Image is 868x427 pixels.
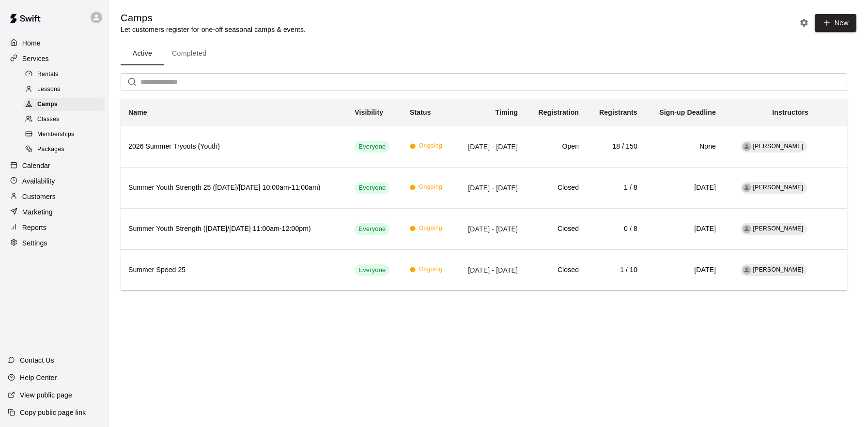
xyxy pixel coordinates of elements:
[772,108,808,116] b: Instructors
[22,223,46,232] p: Reports
[8,236,101,250] a: Settings
[743,183,751,192] div: Nick Pinkelman
[815,14,856,32] button: New
[533,141,579,152] h6: Open
[594,265,637,275] h6: 1 / 10
[355,264,389,276] div: This service is visible to all of your customers
[419,183,442,192] span: Ongoing
[410,108,431,116] b: Status
[128,108,147,116] b: Name
[753,143,804,150] span: [PERSON_NAME]
[8,36,101,50] a: Home
[22,38,41,48] p: Home
[355,141,389,152] div: This service is visible to all of your customers
[454,167,526,208] td: [DATE] - [DATE]
[653,183,716,193] h6: [DATE]
[164,42,214,65] button: Completed
[653,224,716,234] h6: [DATE]
[753,266,804,273] span: [PERSON_NAME]
[23,83,105,96] div: Lessons
[533,183,579,193] h6: Closed
[22,161,50,170] p: Calendar
[20,373,57,382] p: Help Center
[128,183,339,193] h6: Summer Youth Strength 25 ([DATE]/[DATE] 10:00am-11:00am)
[22,238,47,248] p: Settings
[743,266,751,274] div: Nick Pinkelman
[594,141,637,152] h6: 18 / 150
[355,223,389,235] div: This service is visible to all of your customers
[355,142,389,152] span: Everyone
[128,141,339,152] h6: 2026 Summer Tryouts (Youth)
[355,108,383,116] b: Visibility
[8,205,101,219] a: Marketing
[811,18,856,27] a: New
[37,130,74,139] span: Memberships
[594,183,637,193] h6: 1 / 8
[653,141,716,152] h6: None
[8,220,101,235] a: Reports
[37,145,64,154] span: Packages
[454,126,526,167] td: [DATE] - [DATE]
[743,142,751,151] div: Tyler Anderson
[8,189,101,204] a: Customers
[23,128,105,141] div: Memberships
[496,108,518,116] b: Timing
[20,408,86,417] p: Copy public page link
[23,97,109,112] a: Camps
[419,265,442,274] span: Ongoing
[539,108,579,116] b: Registration
[23,98,105,111] div: Camps
[23,68,105,81] div: Rentals
[37,100,58,109] span: Camps
[23,143,105,156] div: Packages
[533,224,579,234] h6: Closed
[8,51,101,66] a: Services
[37,85,61,94] span: Lessons
[22,207,53,217] p: Marketing
[22,192,56,201] p: Customers
[659,108,716,116] b: Sign-up Deadline
[8,174,101,188] a: Availability
[419,224,442,233] span: Ongoing
[20,355,54,365] p: Contact Us
[37,115,59,124] span: Classes
[22,176,55,186] p: Availability
[23,113,105,126] div: Classes
[22,54,49,63] p: Services
[599,108,637,116] b: Registrants
[121,25,306,34] p: Let customers register for one-off seasonal camps & events.
[23,67,109,82] a: Rentals
[23,142,109,157] a: Packages
[23,112,109,127] a: Classes
[594,224,637,234] h6: 0 / 8
[121,12,306,25] h5: Camps
[797,15,811,30] button: Camp settings
[20,390,72,400] p: View public page
[37,70,59,79] span: Rentals
[753,184,804,191] span: [PERSON_NAME]
[454,208,526,249] td: [DATE] - [DATE]
[121,99,847,290] table: simple table
[8,158,101,173] a: Calendar
[419,141,442,151] span: Ongoing
[753,225,804,232] span: [PERSON_NAME]
[653,265,716,275] h6: [DATE]
[23,82,109,97] a: Lessons
[533,265,579,275] h6: Closed
[454,249,526,290] td: [DATE] - [DATE]
[355,225,389,234] span: Everyone
[121,42,164,65] button: Active
[743,225,751,233] div: Nick Pinkelman
[355,183,389,193] span: Everyone
[355,182,389,194] div: This service is visible to all of your customers
[23,127,109,142] a: Memberships
[128,265,339,275] h6: Summer Speed 25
